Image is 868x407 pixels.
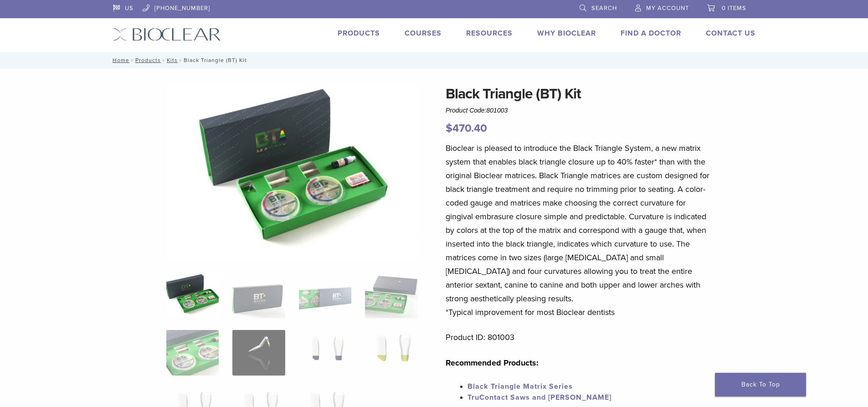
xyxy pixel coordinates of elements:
[537,29,596,38] a: Why Bioclear
[467,393,611,402] a: TruContact Saws and [PERSON_NAME]
[178,58,184,62] span: /
[113,28,221,41] img: Bioclear
[446,107,508,114] span: Product Code:
[365,330,417,376] img: Black Triangle (BT) Kit - Image 8
[166,273,219,318] img: Intro-Black-Triangle-Kit-6-Copy-e1548792917662-324x324.jpg
[446,330,714,344] p: Product ID: 801003
[446,122,487,135] bdi: 470.40
[446,83,714,105] h1: Black Triangle (BT) Kit
[722,5,746,12] span: 0 items
[167,57,178,63] a: Kits
[706,29,755,38] a: Contact Us
[110,57,129,63] a: Home
[338,29,380,38] a: Products
[446,358,539,368] strong: Recommended Products:
[299,330,351,376] img: Black Triangle (BT) Kit - Image 7
[467,382,573,391] a: Black Triangle Matrix Series
[161,58,167,62] span: /
[405,29,442,38] a: Courses
[715,373,806,397] a: Back To Top
[591,5,617,12] span: Search
[166,330,219,376] img: Black Triangle (BT) Kit - Image 5
[135,57,161,63] a: Products
[446,141,714,319] p: Bioclear is pleased to introduce the Black Triangle System, a new matrix system that enables blac...
[446,122,452,135] span: $
[166,83,418,261] img: Intro Black Triangle Kit-6 - Copy
[621,29,681,38] a: Find A Doctor
[487,107,508,114] span: 801003
[299,273,351,318] img: Black Triangle (BT) Kit - Image 3
[646,5,689,12] span: My Account
[232,330,285,376] img: Black Triangle (BT) Kit - Image 6
[365,273,417,318] img: Black Triangle (BT) Kit - Image 4
[106,52,762,68] nav: Black Triangle (BT) Kit
[232,273,285,318] img: Black Triangle (BT) Kit - Image 2
[466,29,513,38] a: Resources
[129,58,135,62] span: /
